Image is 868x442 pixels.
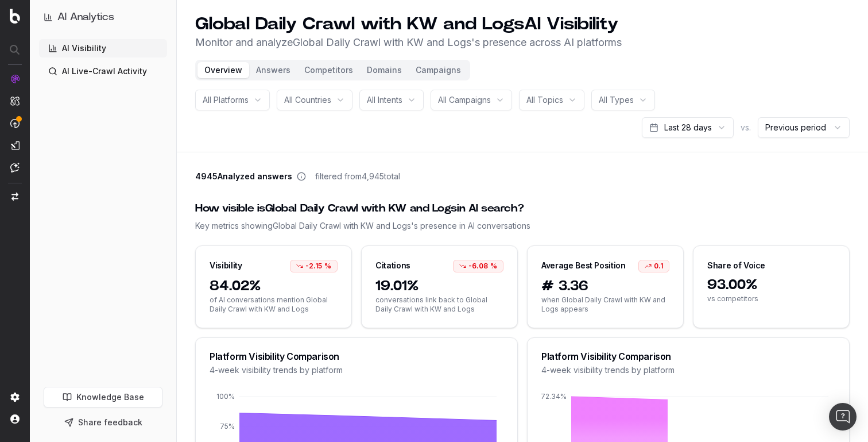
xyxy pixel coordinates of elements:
[315,171,400,182] span: filtered from 4,945 total
[741,122,751,133] span: vs.
[11,193,18,201] img: Switch project
[10,393,20,402] img: Setting
[541,364,835,376] div: 4-week visibility trends by platform
[44,412,162,433] button: Share feedback
[290,260,338,272] div: -2.15
[10,96,20,106] img: Intelligence
[375,295,503,314] span: conversations link back to Global Daily Crawl with KW and Logs
[297,62,360,78] button: Competitors
[284,94,331,106] span: All Countries
[39,62,167,80] a: AI Live-Crawl Activity
[375,277,503,295] span: 19.01%
[195,201,850,217] div: How visible is Global Daily Crawl with KW and Logs in AI search?
[210,295,338,314] span: of AI conversations mention Global Daily Crawl with KW and Logs
[538,392,567,401] tspan: 172.34%
[195,14,622,34] h1: Global Daily Crawl with KW and Logs AI Visibility
[195,220,850,232] div: Key metrics showing Global Daily Crawl with KW and Logs 's presence in AI conversations
[195,171,292,182] span: 4945 Analyzed answers
[57,9,114,25] h1: AI Analytics
[44,9,162,25] button: AI Analytics
[638,260,669,272] div: 0.1
[438,94,491,106] span: All Campaigns
[526,94,563,106] span: All Topics
[195,34,622,51] p: Monitor and analyze Global Daily Crawl with KW and Logs 's presence across AI platforms
[10,74,20,83] img: Analytics
[707,294,835,303] span: vs competitors
[367,94,402,106] span: All Intents
[10,414,20,424] img: My account
[541,352,835,361] div: Platform Visibility Comparison
[324,262,331,271] span: %
[10,163,20,172] img: Assist
[409,62,468,78] button: Campaigns
[707,260,765,271] div: Share of Voice
[216,392,235,401] tspan: 100%
[220,422,235,431] tspan: 75%
[707,276,835,294] span: 93.00%
[541,295,669,314] span: when Global Daily Crawl with KW and Logs appears
[375,260,410,271] div: Citations
[197,62,249,78] button: Overview
[39,39,167,57] a: AI Visibility
[210,352,503,361] div: Platform Visibility Comparison
[44,387,162,408] a: Knowledge Base
[360,62,409,78] button: Domains
[453,260,503,272] div: -6.08
[210,260,242,271] div: Visibility
[249,62,297,78] button: Answers
[10,118,20,128] img: Activation
[10,9,20,24] img: Botify logo
[541,277,669,295] span: # 3.36
[210,277,338,295] span: 84.02%
[210,364,503,376] div: 4-week visibility trends by platform
[541,260,626,271] div: Average Best Position
[10,141,20,150] img: Studio
[490,262,497,271] span: %
[203,94,249,106] span: All Platforms
[829,403,857,431] div: Open Intercom Messenger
